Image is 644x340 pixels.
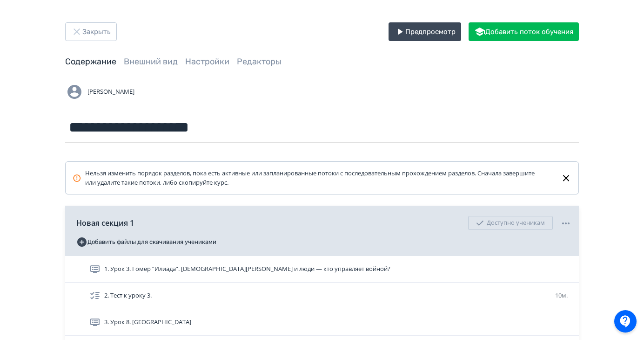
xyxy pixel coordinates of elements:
span: 2. Тест к уроку 3. [104,291,152,300]
div: 2. Тест к уроку 3.10м. [65,283,579,309]
a: Содержание [65,56,116,67]
button: Добавить поток обучения [469,22,579,41]
div: 3. Урок 8. [GEOGRAPHIC_DATA] [65,309,579,336]
button: Предпросмотр [389,22,461,41]
span: 3. Урок 8. Калевала [104,318,191,327]
a: Настройки [185,56,229,67]
span: Новая секция 1 [76,217,134,229]
button: Добавить файлы для скачивания учениками [76,235,216,250]
span: 10м. [555,291,568,299]
div: 1. Урок 3. Гомер “Илиада”. [DEMOGRAPHIC_DATA][PERSON_NAME] и люди — кто управляет войной? [65,256,579,283]
a: Внешний вид [124,56,178,67]
a: Редакторы [237,56,282,67]
span: 1. Урок 3. Гомер “Илиада”. Боги Олимпа и люди — кто управляет войной? [104,264,390,274]
div: Нельзя изменить порядок разделов, пока есть активные или запланированные потоки с последовательны... [73,169,546,187]
span: [PERSON_NAME] [87,87,134,97]
button: Закрыть [65,22,117,41]
div: Доступно ученикам [468,216,553,230]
